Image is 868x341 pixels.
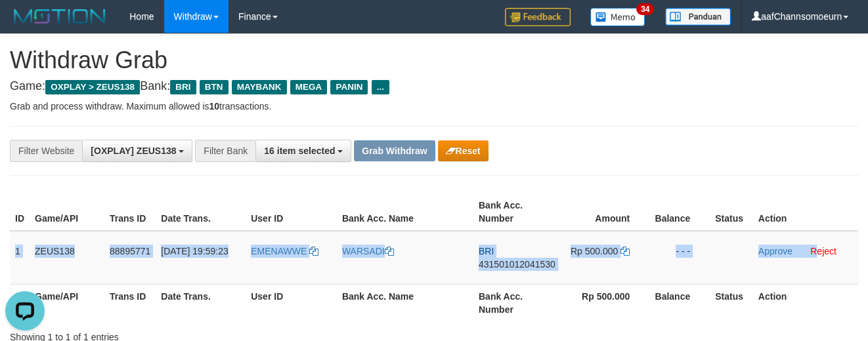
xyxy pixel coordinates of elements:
[110,246,150,256] span: 88895771
[10,47,858,73] h1: Withdraw Grab
[354,140,435,161] button: Grab Withdraw
[337,193,473,231] th: Bank Acc. Name
[30,193,104,231] th: Game/API
[753,284,858,321] th: Action
[104,284,156,321] th: Trans ID
[30,231,104,285] td: ZEUS138
[590,8,645,26] img: Button%20Memo.svg
[337,284,473,321] th: Bank Acc. Name
[264,146,335,156] span: 16 item selected
[342,246,394,256] a: WARSADI
[156,284,246,321] th: Date Trans.
[753,193,858,231] th: Action
[255,140,351,162] button: 16 item selected
[649,284,710,321] th: Balance
[10,231,30,285] td: 1
[561,284,649,321] th: Rp 500.000
[620,246,630,256] a: Copy 500000 to clipboard
[665,8,731,26] img: panduan.png
[10,80,858,93] h4: Game: Bank:
[10,100,858,113] p: Grab and process withdraw. Maximum allowed is transactions.
[10,7,110,26] img: MOTION_logo.png
[710,284,753,321] th: Status
[161,246,228,256] span: [DATE] 19:59:23
[479,246,494,256] span: BRI
[473,193,561,231] th: Bank Acc. Number
[200,80,228,94] span: BTN
[571,246,618,256] span: Rp 500.000
[170,80,196,94] span: BRI
[246,193,337,231] th: User ID
[91,146,176,156] span: [OXPLAY] ZEUS138
[251,246,307,256] span: EMENAWWE
[82,140,192,162] button: [OXPLAY] ZEUS138
[372,80,389,94] span: ...
[10,140,82,162] div: Filter Website
[290,80,328,94] span: MEGA
[649,231,710,285] td: - - -
[636,3,654,15] span: 34
[195,140,255,162] div: Filter Bank
[246,284,337,321] th: User ID
[30,284,104,321] th: Game/API
[251,246,318,256] a: EMENAWWE
[156,193,246,231] th: Date Trans.
[104,193,156,231] th: Trans ID
[10,193,30,231] th: ID
[5,5,45,45] button: Open LiveChat chat widget
[209,101,219,111] strong: 10
[810,246,836,256] a: Reject
[710,193,753,231] th: Status
[561,193,649,231] th: Amount
[479,259,555,270] span: Copy 431501012041530 to clipboard
[330,80,368,94] span: PANIN
[649,193,710,231] th: Balance
[505,8,571,26] img: Feedback.jpg
[232,80,287,94] span: MAYBANK
[758,246,792,256] a: Approve
[438,140,488,161] button: Reset
[473,284,561,321] th: Bank Acc. Number
[10,284,30,321] th: ID
[45,80,140,94] span: OXPLAY > ZEUS138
